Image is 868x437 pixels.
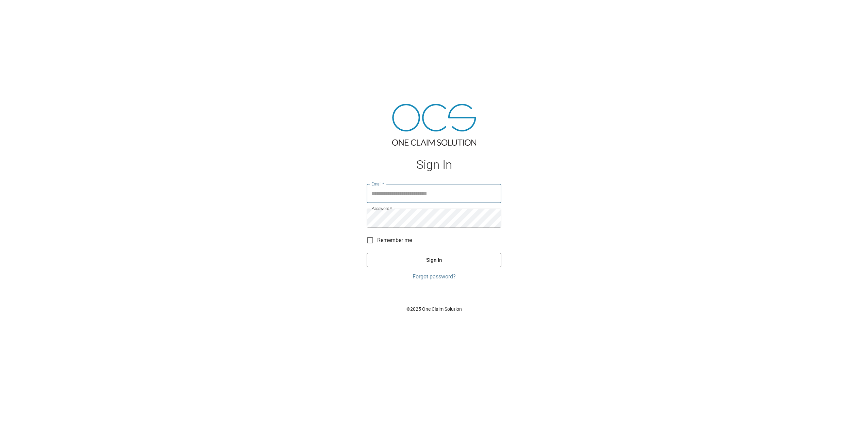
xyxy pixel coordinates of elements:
[392,104,476,146] img: ocs-logo-tra.png
[367,253,501,267] button: Sign In
[367,306,501,312] p: © 2025 One Claim Solution
[367,273,501,281] a: Forgot password?
[371,181,384,187] label: Email
[377,236,412,244] span: Remember me
[367,158,501,172] h1: Sign In
[371,206,392,211] label: Password
[8,4,35,18] img: ocs-logo-white-transparent.png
